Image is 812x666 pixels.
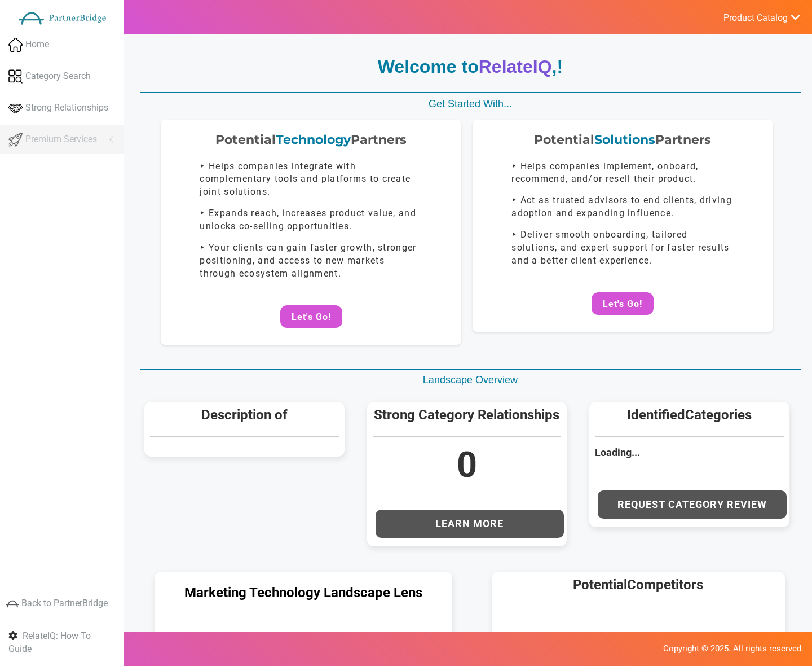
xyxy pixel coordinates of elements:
[172,131,450,148] div: Potential Partners
[21,598,108,609] span: Back to PartnerBridge
[429,98,512,109] span: Get Started With...
[511,229,734,268] p: ‣ Deliver smooth onboarding, tailored solutions, and expert support for faster results and a bett...
[457,444,477,485] span: 0
[25,70,91,83] span: Category Search
[497,577,779,592] h5: Potential Competitors
[6,597,19,611] img: greyIcon.png
[711,10,801,25] a: Product Catalog
[8,630,91,654] span: RelateIQ: How To Guide
[150,408,339,422] h5: Description of
[595,408,784,422] h5: Identified Categories
[423,374,518,385] span: Landscape Overview
[511,194,734,220] p: ‣ Act as trusted advisors to end clients, driving adoption and expanding influence.
[25,102,108,115] span: Strong Relationships
[373,408,562,422] h5: Strong Category Relationships
[200,242,422,281] p: ‣ Your clients can gain faster growth, stronger positioning, and access to new markets through ec...
[598,490,787,519] button: Request Category Review
[592,292,654,315] button: Let's Go!
[723,12,788,24] span: Product Catalog
[200,207,422,233] p: ‣ Expands reach, increases product value, and unlocks co-selling opportunities.
[160,583,447,609] div: Marketing Technology Landscape Lens
[25,38,49,51] span: Home
[595,445,784,460] div: Loading...
[376,510,564,538] button: Learn More
[511,160,734,186] p: ‣ Helps companies implement, onboard, recommend, and/or resell their product.
[200,160,422,199] p: ‣ Helps companies integrate with complementary tools and platforms to create joint solutions.
[8,643,804,655] p: Copyright © 2025. All rights reserved.
[594,132,655,147] span: Solutions
[484,131,762,148] div: Potential Partners
[378,56,563,77] strong: Welcome to , !
[276,132,351,147] span: Technology
[280,305,342,328] button: Let's Go!
[479,56,552,77] span: RelateIQ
